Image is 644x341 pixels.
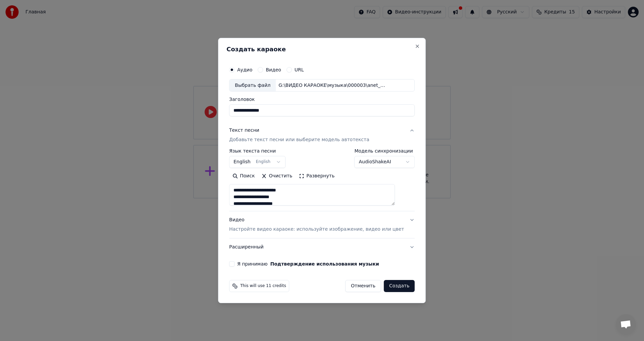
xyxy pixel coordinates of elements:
button: Поиск [229,171,258,182]
p: Настройте видео караоке: используйте изображение, видео или цвет [229,226,404,233]
label: Заголовок [229,97,415,102]
div: Текст песниДобавьте текст песни или выберите модель автотекста [229,149,415,211]
button: ВидеоНастройте видео караоке: используйте изображение, видео или цвет [229,212,415,238]
p: Добавьте текст песни или выберите модель автотекста [229,137,369,144]
div: G:\ВИДЕО КАРАОКЕ\музыка\000003\anet_sai_i_pizz.mp3 [276,82,390,89]
button: Развернуть [296,171,338,182]
div: Видео [229,217,404,233]
span: This will use 11 credits [240,283,286,289]
button: Текст песниДобавьте текст песни или выберите модель автотекста [229,122,415,149]
label: Аудио [237,67,252,72]
label: Язык текста песни [229,149,285,154]
div: Выбрать файл [229,79,276,92]
button: Я принимаю [270,262,379,266]
button: Отменить [345,280,381,292]
label: URL [294,67,304,72]
h2: Создать караоке [226,46,417,52]
button: Очистить [258,171,296,182]
label: Я принимаю [237,262,379,266]
div: Текст песни [229,127,259,134]
button: Создать [384,280,415,292]
button: Расширенный [229,238,415,256]
label: Видео [266,67,281,72]
label: Модель синхронизации [355,149,415,154]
